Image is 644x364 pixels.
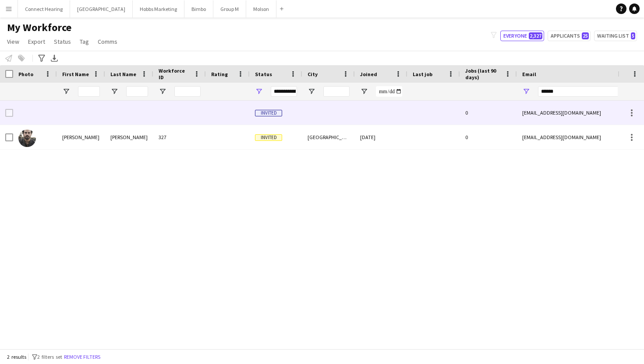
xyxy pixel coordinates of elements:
[7,38,19,45] span: View
[25,36,49,47] a: Export
[105,125,153,149] div: [PERSON_NAME]
[37,353,62,360] span: 2 filters set
[308,71,318,77] span: City
[255,110,282,116] span: Invited
[213,0,246,17] button: Group M
[355,125,407,149] div: [DATE]
[153,125,206,149] div: 327
[18,129,36,147] img: Roberto Gutierrez
[5,109,13,117] input: Row Selection is disabled for this row (unchecked)
[18,71,33,77] span: Photo
[80,38,89,45] span: Tag
[174,86,201,97] input: Workforce ID Filter Input
[54,38,71,45] span: Status
[133,0,184,17] button: Hobbs Marketing
[522,71,536,77] span: Email
[57,125,105,149] div: [PERSON_NAME]
[460,125,517,149] div: 0
[94,36,121,47] a: Comms
[126,86,148,97] input: Last Name Filter Input
[184,0,213,17] button: Bimbo
[360,71,377,77] span: Joined
[62,71,89,77] span: First Name
[4,36,23,47] a: View
[159,87,166,95] button: Open Filter Menu
[76,36,92,47] a: Tag
[323,86,350,97] input: City Filter Input
[255,134,282,141] span: Invited
[460,101,517,125] div: 0
[211,71,228,77] span: Rating
[465,67,501,80] span: Jobs (last 90 days)
[110,87,118,95] button: Open Filter Menu
[70,0,133,17] button: [GEOGRAPHIC_DATA]
[255,71,272,77] span: Status
[49,53,60,63] app-action-btn: Export XLSX
[62,87,70,95] button: Open Filter Menu
[78,86,100,97] input: First Name Filter Input
[548,31,591,41] button: Applicants25
[110,71,136,77] span: Last Name
[246,0,276,17] button: Molson
[522,87,530,95] button: Open Filter Menu
[360,87,368,95] button: Open Filter Menu
[529,32,542,39] span: 2,327
[7,21,71,34] span: My Workforce
[376,86,402,97] input: Joined Filter Input
[159,67,190,80] span: Workforce ID
[413,71,432,77] span: Last job
[28,38,45,45] span: Export
[255,87,263,95] button: Open Filter Menu
[302,125,355,149] div: [GEOGRAPHIC_DATA]
[500,31,544,41] button: Everyone2,327
[98,38,117,45] span: Comms
[50,36,74,47] a: Status
[631,32,635,39] span: 5
[582,32,589,39] span: 25
[308,87,315,95] button: Open Filter Menu
[594,31,637,41] button: Waiting list5
[36,53,47,63] app-action-btn: Advanced filters
[62,352,102,362] button: Remove filters
[18,0,70,17] button: Connect Hearing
